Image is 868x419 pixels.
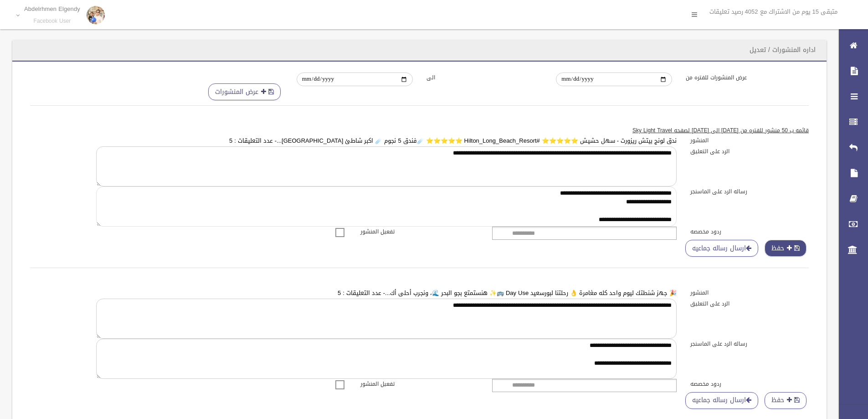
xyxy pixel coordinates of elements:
a: 🎉 جهز شنطتك ليوم واحد كله مغامرة 👌 رحلتنا لبورسعيد Day Use 🚌✨ هنستمتع بجو البحر 🌊، ونجرب أحلى أك.... [338,287,677,299]
label: المنشور [683,135,816,145]
label: الرد على التعليق [683,146,816,156]
label: تفعيل المنشور [354,227,486,237]
button: حفظ [765,240,806,257]
a: ندق لونج بيتش ريزورت - سهل حشيش ⭐⭐⭐⭐⭐ #Hilton_Long_Beach_Resort ⭐⭐⭐⭐⭐ ☄️فندق 5 نجوم ☄️ اكبر شاطئ ... [229,135,677,146]
label: الى [420,72,550,83]
label: المنشور [683,288,816,298]
a: ارسال رساله جماعيه [685,392,758,409]
a: ارسال رساله جماعيه [685,240,758,257]
p: Abdelrhmen Elgendy [24,5,80,12]
label: عرض المنشورات للفتره من [679,72,809,83]
button: عرض المنشورات [208,83,281,100]
header: اداره المنشورات / تعديل [739,41,827,59]
small: Facebook User [24,18,80,25]
label: تفعيل المنشور [354,379,486,389]
u: قائمه ب 50 منشور للفتره من [DATE] الى [DATE] لصفحه Sky Light Travel [632,125,809,135]
label: الرد على التعليق [683,299,816,309]
button: حفظ [765,392,806,409]
label: ردود مخصصه [683,227,816,237]
label: رساله الرد على الماسنجر [683,339,816,349]
label: ردود مخصصه [683,379,816,389]
label: رساله الرد على الماسنجر [683,186,816,197]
